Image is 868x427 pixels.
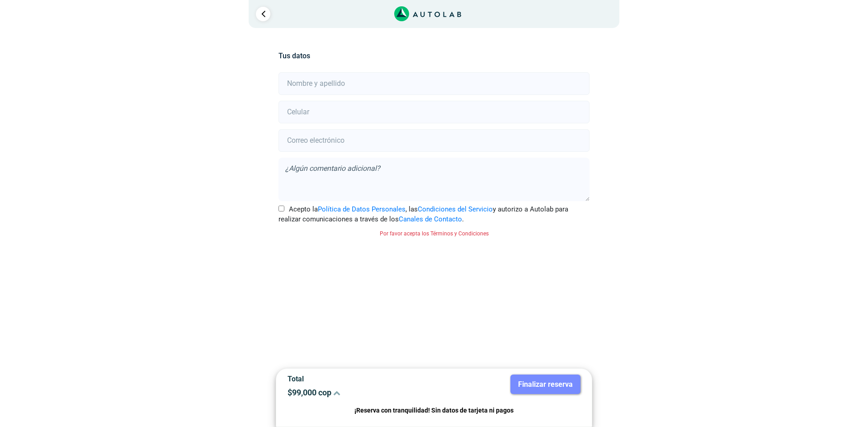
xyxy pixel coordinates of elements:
a: Ir al paso anterior [256,7,270,21]
a: Canales de Contacto [399,215,462,223]
input: Celular [278,101,589,123]
p: $ 99,000 cop [288,388,427,397]
p: ¡Reserva con tranquilidad! Sin datos de tarjeta ni pagos [288,405,580,416]
label: Acepto la , las y autorizo a Autolab para realizar comunicaciones a través de los . [278,204,589,225]
small: Por favor acepta los Términos y Condiciones [380,230,489,237]
button: Finalizar reserva [510,375,580,394]
input: Correo electrónico [278,129,589,152]
a: Condiciones del Servicio [418,205,493,213]
a: Política de Datos Personales [318,205,406,213]
p: Total [288,375,427,383]
input: Nombre y apellido [278,72,589,95]
h5: Tus datos [278,52,589,60]
a: Link al sitio de autolab [394,9,462,18]
input: Acepto laPolítica de Datos Personales, lasCondiciones del Servicioy autorizo a Autolab para reali... [278,206,284,211]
